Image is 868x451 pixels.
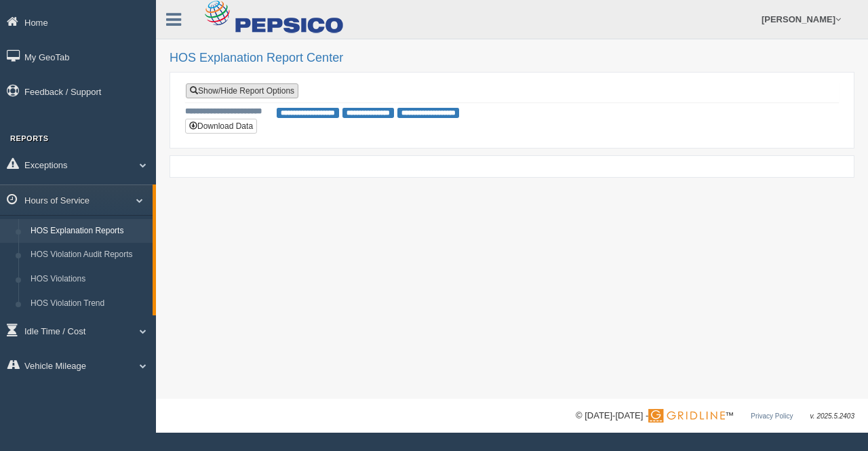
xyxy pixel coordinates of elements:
a: HOS Violations [24,267,153,292]
img: Gridline [648,409,725,423]
span: v. 2025.5.2403 [810,412,854,420]
div: © [DATE]-[DATE] - ™ [576,409,854,423]
button: Download Data [185,119,257,134]
a: Show/Hide Report Options [186,83,298,98]
a: HOS Violation Audit Reports [24,243,153,267]
a: HOS Violation Trend [24,292,153,316]
a: Privacy Policy [751,412,793,420]
h2: HOS Explanation Report Center [170,52,854,65]
a: HOS Explanation Reports [24,219,153,243]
